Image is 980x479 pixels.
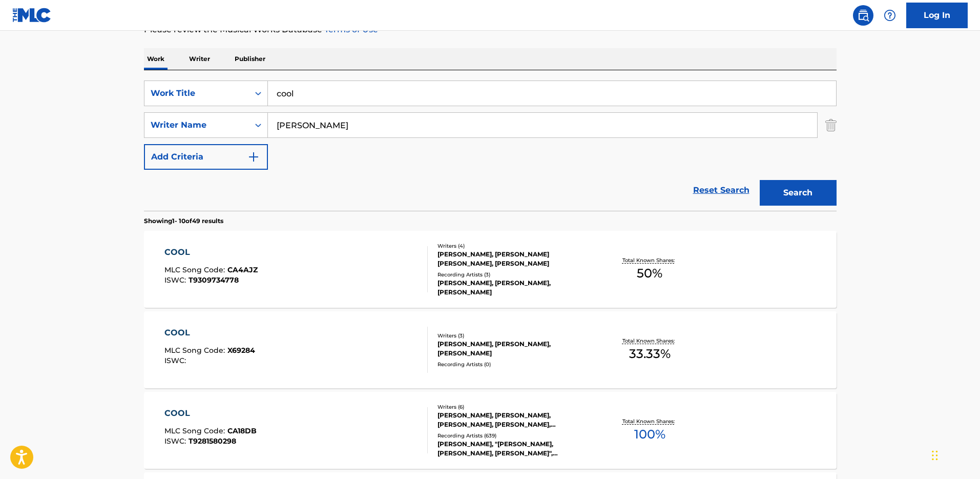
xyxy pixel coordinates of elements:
p: Publisher [232,48,268,70]
p: Writer [186,48,213,70]
div: Writers ( 4 ) [437,242,592,250]
a: COOLMLC Song Code:CA4AJZISWC:T9309734778Writers (4)[PERSON_NAME], [PERSON_NAME] [PERSON_NAME], [P... [144,231,837,308]
div: COOL [164,407,257,420]
img: help [884,9,896,22]
div: Writer Name [151,119,243,131]
div: [PERSON_NAME], [PERSON_NAME], [PERSON_NAME] [437,340,592,358]
div: [PERSON_NAME], "[PERSON_NAME], [PERSON_NAME], [PERSON_NAME]", [PERSON_NAME], [PERSON_NAME], [PERS... [437,440,592,458]
div: Drag [932,440,938,471]
button: Search [760,180,837,206]
span: ISWC : [164,356,189,365]
a: Reset Search [688,179,755,202]
div: Writers ( 6 ) [437,403,592,411]
img: search [857,9,869,22]
span: 50 % [637,264,662,283]
span: 33.33 % [629,345,671,363]
span: T9309734778 [189,275,239,285]
div: Recording Artists ( 639 ) [437,432,592,440]
div: [PERSON_NAME], [PERSON_NAME], [PERSON_NAME], [PERSON_NAME], [PERSON_NAME] [PERSON_NAME] [PERSON_N... [437,411,592,429]
div: Help [880,5,900,26]
span: MLC Song Code : [164,346,227,355]
p: Work [144,48,168,70]
p: Total Known Shares: [622,337,677,345]
a: COOLMLC Song Code:X69284ISWC:Writers (3)[PERSON_NAME], [PERSON_NAME], [PERSON_NAME]Recording Arti... [144,311,837,388]
div: COOL [164,327,255,339]
form: Search Form [144,81,837,211]
span: ISWC : [164,436,189,446]
div: Recording Artists ( 3 ) [437,271,592,278]
img: MLC Logo [12,8,52,23]
div: COOL [164,246,258,258]
span: 100 % [634,425,665,444]
img: Delete Criterion [825,112,837,138]
p: Showing 1 - 10 of 49 results [144,216,223,226]
div: Writers ( 3 ) [437,332,592,340]
span: X69284 [227,346,255,355]
span: CA4AJZ [227,265,258,274]
a: Public Search [853,5,873,26]
span: T9281580298 [189,436,236,446]
p: Total Known Shares: [622,417,677,425]
span: ISWC : [164,275,189,285]
a: COOLMLC Song Code:CA18DBISWC:T9281580298Writers (6)[PERSON_NAME], [PERSON_NAME], [PERSON_NAME], [... [144,392,837,469]
div: Recording Artists ( 0 ) [437,361,592,368]
span: CA18DB [227,426,257,435]
span: MLC Song Code : [164,265,227,274]
p: Total Known Shares: [622,256,677,264]
button: Add Criteria [144,144,268,170]
iframe: Chat Widget [929,430,980,479]
a: Log In [906,3,968,28]
div: [PERSON_NAME], [PERSON_NAME], [PERSON_NAME] [437,278,592,297]
span: MLC Song Code : [164,426,227,435]
img: 9d2ae6d4665cec9f34b9.svg [247,151,260,163]
div: Work Title [151,87,243,99]
div: [PERSON_NAME], [PERSON_NAME] [PERSON_NAME], [PERSON_NAME] [437,250,592,268]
